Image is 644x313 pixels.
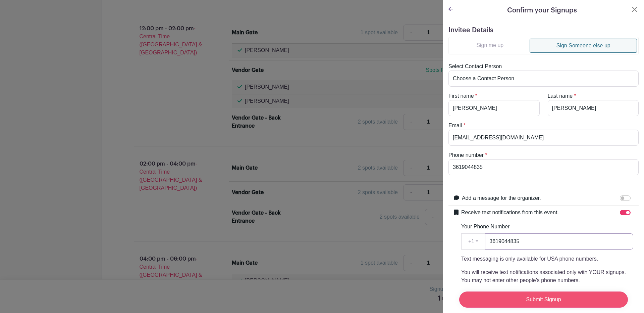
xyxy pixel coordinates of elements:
[461,233,485,250] button: +1
[448,92,474,100] label: First name
[450,39,530,52] a: Sign me up
[461,223,509,231] label: Your Phone Number
[530,39,637,53] a: Sign Someone else up
[448,151,484,159] label: Phone number
[448,26,639,34] h5: Invitee Details
[459,292,628,308] input: Submit Signup
[462,194,541,202] label: Add a message for the organizer.
[448,122,462,130] label: Email
[548,92,573,100] label: Last name
[461,255,633,263] p: Text messaging is only available for USA phone numbers.
[461,268,633,284] p: You will receive text notifications associated only with YOUR signups. You may not enter other pe...
[461,209,559,217] label: Receive text notifications from this event.
[631,5,639,13] button: Close
[507,5,577,15] h5: Confirm your Signups
[448,62,502,71] label: Select Contact Person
